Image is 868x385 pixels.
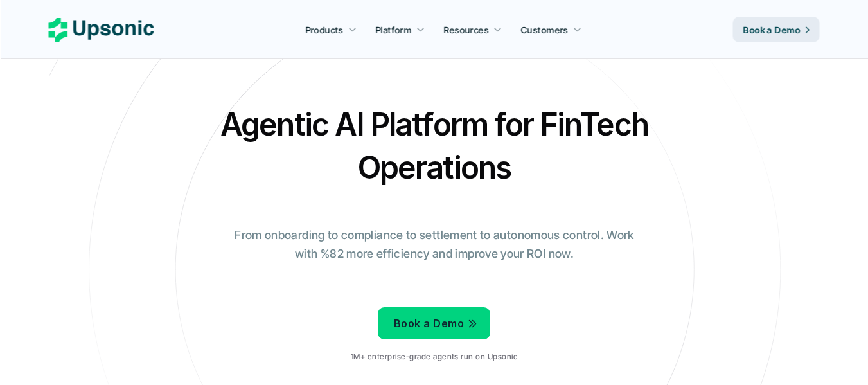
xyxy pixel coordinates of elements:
p: Resources [444,23,489,37]
h2: Agentic AI Platform for FinTech Operations [209,103,659,189]
p: From onboarding to compliance to settlement to autonomous control. Work with %82 more efficiency ... [226,226,643,264]
p: Book a Demo [743,23,801,37]
p: 1M+ enterprise-grade agents run on Upsonic [351,352,517,361]
p: Products [305,23,343,37]
a: Products [297,18,364,41]
a: Book a Demo [733,17,820,42]
p: Customers [521,23,569,37]
p: Book a Demo [394,314,464,333]
p: Platform [375,23,411,37]
a: Book a Demo [378,307,490,339]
